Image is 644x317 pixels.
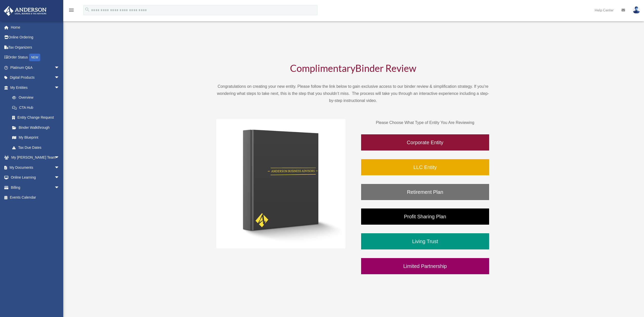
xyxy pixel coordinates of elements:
a: Profit Sharing Plan [361,208,490,225]
a: CTA Hub [7,102,67,113]
a: LLC Entity [361,159,490,176]
a: Retirement Plan [361,183,490,201]
a: Tax Organizers [4,42,67,52]
a: My Documentsarrow_drop_down [4,162,67,173]
a: Billingarrow_drop_down [4,182,67,193]
span: Binder Review [355,62,416,74]
i: search [85,7,90,12]
a: Events Calendar [4,193,67,203]
a: My Entitiesarrow_drop_down [4,82,67,93]
p: Congratulations on creating your new entity. Please follow the link below to gain exclusive acces... [216,83,490,104]
span: Complimentary [290,62,355,74]
div: NEW [29,54,40,61]
a: Living Trust [361,233,490,250]
a: Online Ordering [4,32,67,43]
span: arrow_drop_down [54,173,65,183]
span: arrow_drop_down [54,153,65,163]
a: Entity Change Request [7,113,67,123]
i: menu [68,7,74,13]
a: Corporate Entity [361,134,490,151]
a: Tax Due Dates [7,142,67,153]
span: arrow_drop_down [54,162,65,173]
img: User Pic [633,6,640,14]
a: Digital Productsarrow_drop_down [4,73,67,83]
a: Home [4,22,67,32]
span: arrow_drop_down [54,82,65,93]
a: Platinum Q&Aarrow_drop_down [4,62,67,73]
a: Limited Partnership [361,258,490,275]
a: Overview [7,93,67,103]
p: Please Choose What Type of Entity You Are Reviewing [361,119,490,126]
span: arrow_drop_down [54,182,65,193]
span: arrow_drop_down [54,73,65,83]
a: Order StatusNEW [4,52,67,63]
img: Anderson Advisors Platinum Portal [2,6,48,16]
a: Online Learningarrow_drop_down [4,173,67,183]
span: arrow_drop_down [54,62,65,73]
a: Binder Walkthrough [7,122,65,133]
a: My [PERSON_NAME] Teamarrow_drop_down [4,153,67,163]
a: menu [68,9,74,13]
a: My Blueprint [7,133,67,143]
